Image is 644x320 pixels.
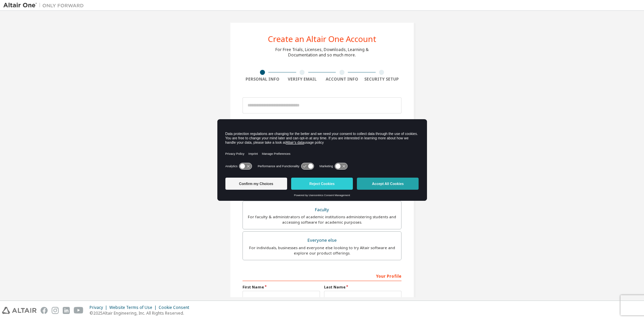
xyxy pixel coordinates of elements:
div: Create an Altair One Account [268,35,376,43]
img: linkedin.svg [63,307,70,314]
div: Account Info [322,77,362,82]
div: Website Terms of Use [109,305,159,310]
img: youtube.svg [74,307,84,314]
div: Everyone else [247,236,397,245]
label: Last Name [324,284,401,290]
img: facebook.svg [41,307,48,314]
div: For individuals, businesses and everyone else looking to try Altair software and explore our prod... [247,245,397,256]
img: instagram.svg [52,307,59,314]
img: altair_logo.svg [2,307,37,314]
label: First Name [243,284,320,290]
div: Your Profile [243,270,401,281]
div: Verify Email [282,77,322,82]
p: © 2025 Altair Engineering, Inc. All Rights Reserved. [90,310,193,316]
img: Altair One [3,2,87,9]
div: Personal Info [243,77,282,82]
div: Security Setup [362,77,402,82]
div: Cookie Consent [159,305,193,310]
div: Privacy [90,305,109,310]
div: For Free Trials, Licenses, Downloads, Learning & Documentation and so much more. [275,47,369,58]
div: Faculty [247,205,397,215]
div: For faculty & administrators of academic institutions administering students and accessing softwa... [247,214,397,225]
